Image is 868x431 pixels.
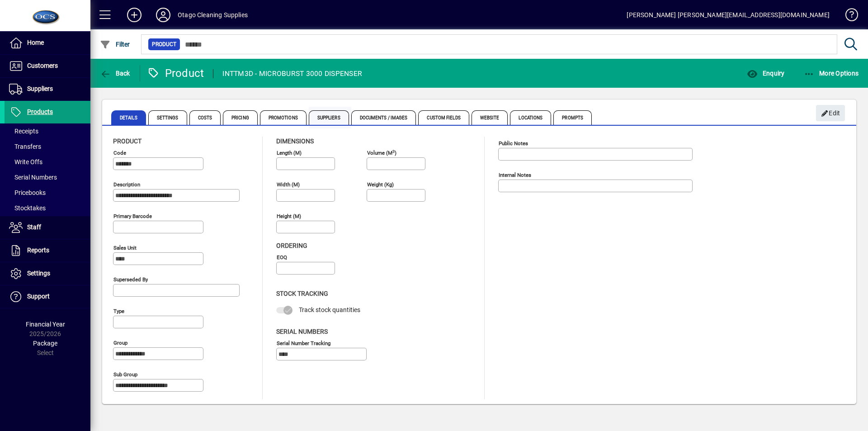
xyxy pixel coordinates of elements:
[510,110,551,125] span: Locations
[277,150,302,156] mat-label: Length (m)
[113,371,137,378] mat-label: Sub group
[27,223,41,231] span: Staff
[113,137,142,145] span: Product
[9,158,42,166] span: Write Offs
[149,7,178,23] button: Profile
[27,246,49,254] span: Reports
[351,110,416,125] span: Documents / Images
[499,172,531,178] mat-label: Internal Notes
[98,36,132,52] button: Filter
[113,308,124,314] mat-label: Type
[27,108,53,115] span: Products
[9,143,41,150] span: Transfers
[5,239,90,262] a: Reports
[276,137,314,145] span: Dimensions
[113,150,126,156] mat-label: Code
[392,149,395,153] sup: 3
[5,216,90,239] a: Staff
[33,340,57,347] span: Package
[5,55,90,77] a: Customers
[299,306,360,313] span: Track stock quantities
[821,106,840,121] span: Edit
[9,204,46,212] span: Stocktakes
[9,174,57,181] span: Serial Numbers
[276,328,328,335] span: Serial Numbers
[499,140,528,147] mat-label: Public Notes
[111,110,146,125] span: Details
[152,40,176,49] span: Product
[100,41,130,48] span: Filter
[9,128,38,135] span: Receipts
[277,213,301,219] mat-label: Height (m)
[90,65,140,81] app-page-header-button: Back
[27,293,50,300] span: Support
[553,110,592,125] span: Prompts
[627,8,830,22] div: [PERSON_NAME] [PERSON_NAME][EMAIL_ADDRESS][DOMAIN_NAME]
[5,123,90,139] a: Receipts
[178,8,248,22] div: Otago Cleaning Supplies
[223,110,258,125] span: Pricing
[418,110,469,125] span: Custom Fields
[120,7,149,23] button: Add
[27,270,50,277] span: Settings
[27,39,44,46] span: Home
[222,66,362,81] div: INTTM3D - MICROBURST 3000 DISPENSER
[5,200,90,216] a: Stocktakes
[277,181,300,188] mat-label: Width (m)
[839,2,857,31] a: Knowledge Base
[113,276,148,283] mat-label: Superseded by
[5,185,90,200] a: Pricebooks
[147,66,204,81] div: Product
[27,62,58,69] span: Customers
[26,321,65,328] span: Financial Year
[113,181,140,188] mat-label: Description
[802,65,861,81] button: More Options
[100,70,130,77] span: Back
[5,262,90,285] a: Settings
[745,65,787,81] button: Enquiry
[148,110,187,125] span: Settings
[5,154,90,170] a: Write Offs
[5,139,90,154] a: Transfers
[98,65,132,81] button: Back
[27,85,53,92] span: Suppliers
[277,254,287,260] mat-label: EOQ
[5,285,90,308] a: Support
[472,110,508,125] span: Website
[277,340,330,346] mat-label: Serial Number tracking
[309,110,349,125] span: Suppliers
[189,110,221,125] span: Costs
[747,70,784,77] span: Enquiry
[5,170,90,185] a: Serial Numbers
[816,105,845,121] button: Edit
[113,213,152,219] mat-label: Primary barcode
[9,189,46,196] span: Pricebooks
[367,150,396,156] mat-label: Volume (m )
[113,340,127,346] mat-label: Group
[804,70,859,77] span: More Options
[5,32,90,54] a: Home
[260,110,307,125] span: Promotions
[5,78,90,100] a: Suppliers
[276,290,328,297] span: Stock Tracking
[367,181,394,188] mat-label: Weight (Kg)
[276,242,307,249] span: Ordering
[113,245,137,251] mat-label: Sales unit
